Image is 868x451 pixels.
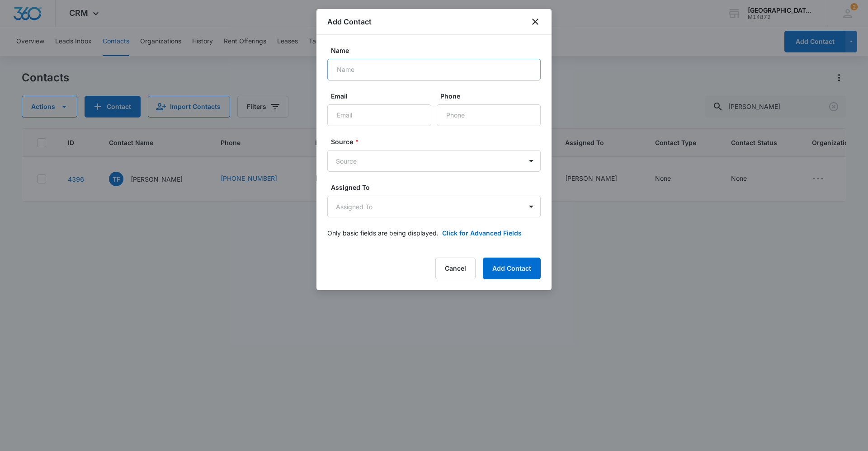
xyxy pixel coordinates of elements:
button: close [530,16,541,27]
label: Email [331,91,435,101]
p: Only basic fields are being displayed. [327,228,439,238]
input: Email [327,104,431,126]
label: Source [331,137,544,146]
label: Assigned To [331,183,544,192]
label: Name [331,46,544,55]
button: Click for Advanced Fields [442,228,522,238]
button: Cancel [435,258,476,279]
input: Name [327,59,541,80]
h1: Add Contact [327,16,372,27]
label: Phone [440,91,544,101]
button: Add Contact [483,258,541,279]
input: Phone [437,104,541,126]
